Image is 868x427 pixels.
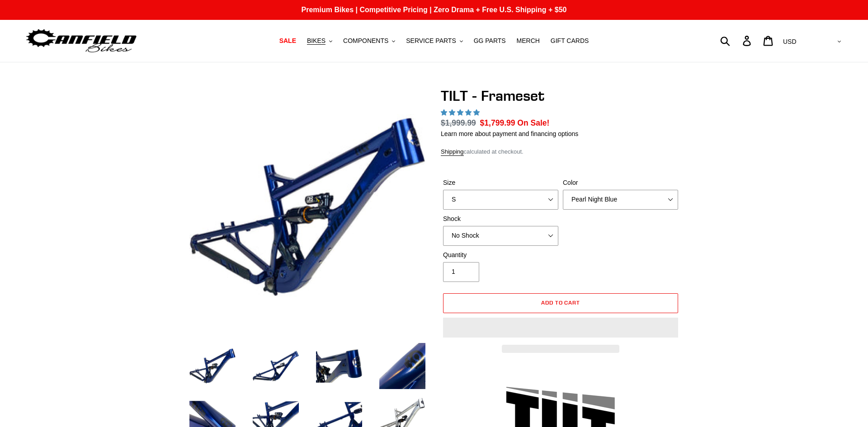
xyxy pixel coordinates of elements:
[563,178,678,188] label: Color
[307,37,325,45] span: BIKES
[441,130,578,137] a: Learn more about payment and financing options
[314,341,364,391] img: Load image into Gallery viewer, TILT - Frameset
[339,35,400,47] button: COMPONENTS
[480,118,515,127] span: $1,799.99
[546,35,594,47] a: GIFT CARDS
[443,214,558,224] label: Shock
[443,293,678,313] button: Add to cart
[441,147,680,156] div: calculated at checkout.
[377,341,427,391] img: Load image into Gallery viewer, TILT - Frameset
[279,37,296,45] span: SALE
[25,27,138,55] img: Canfield Bikes
[725,31,748,51] input: Search
[401,35,467,47] button: SERVICE PARTS
[251,341,301,391] img: Load image into Gallery viewer, TILT - Frameset
[406,37,456,45] span: SERVICE PARTS
[541,299,580,306] span: Add to cart
[517,37,540,45] span: MERCH
[512,35,544,47] a: MERCH
[343,37,388,45] span: COMPONENTS
[443,178,558,188] label: Size
[441,118,476,127] s: $1,999.99
[275,35,301,47] a: SALE
[474,37,506,45] span: GG PARTS
[443,250,558,260] label: Quantity
[441,148,464,156] a: Shipping
[517,117,549,129] span: On Sale!
[469,35,510,47] a: GG PARTS
[441,109,481,116] span: 5.00 stars
[302,35,337,47] button: BIKES
[189,89,425,325] img: TILT - Frameset
[188,341,237,391] img: Load image into Gallery viewer, TILT - Frameset
[441,87,680,104] h1: TILT - Frameset
[551,37,589,45] span: GIFT CARDS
